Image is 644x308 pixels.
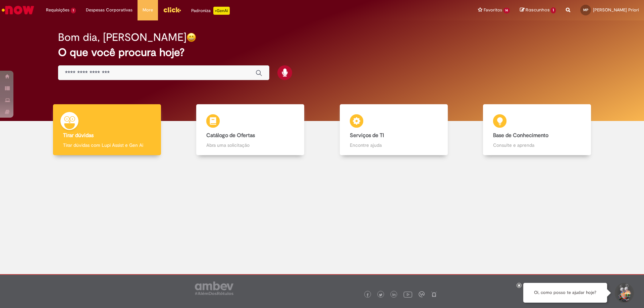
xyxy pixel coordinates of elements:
img: logo_footer_workplace.png [419,291,425,297]
h2: Bom dia, [PERSON_NAME] [58,32,186,43]
div: Padroniza [191,7,230,15]
img: logo_footer_facebook.png [366,293,369,297]
a: Base de Conhecimento Consulte e aprenda [466,104,609,156]
button: Iniciar Conversa de Suporte [614,283,634,303]
span: Favoritos [484,7,502,13]
div: Oi, como posso te ajudar hoje? [523,283,607,303]
span: Despesas Corporativas [86,7,132,13]
span: [PERSON_NAME] Priori [593,7,639,13]
p: +GenAi [213,7,230,15]
a: Rascunhos [520,7,556,13]
span: Requisições [46,7,69,13]
img: logo_footer_twitter.png [379,293,382,297]
img: click_logo_yellow_360x200.png [163,5,181,15]
img: logo_footer_ambev_rotulo_gray.png [195,282,233,295]
img: logo_footer_linkedin.png [392,293,396,297]
b: Tirar dúvidas [63,132,94,139]
span: 14 [503,8,510,13]
a: Catálogo de Ofertas Abra uma solicitação [179,104,322,156]
p: Encontre ajuda [350,142,438,148]
img: logo_footer_youtube.png [404,290,412,299]
b: Catálogo de Ofertas [206,132,255,139]
a: Serviços de TI Encontre ajuda [322,104,466,156]
span: MP [583,8,588,12]
b: Serviços de TI [350,132,384,139]
a: Tirar dúvidas Tirar dúvidas com Lupi Assist e Gen Ai [35,104,179,156]
img: ServiceNow [1,3,35,17]
p: Tirar dúvidas com Lupi Assist e Gen Ai [63,142,151,148]
span: 1 [71,8,76,13]
img: logo_footer_naosei.png [431,291,437,297]
p: Consulte e aprenda [493,142,581,148]
span: 1 [551,7,556,13]
b: Base de Conhecimento [493,132,548,139]
h2: O que você procura hoje? [58,47,586,58]
p: Abra uma solicitação [206,142,294,148]
span: Rascunhos [526,7,550,13]
span: More [143,7,153,13]
img: happy-face.png [186,33,196,42]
